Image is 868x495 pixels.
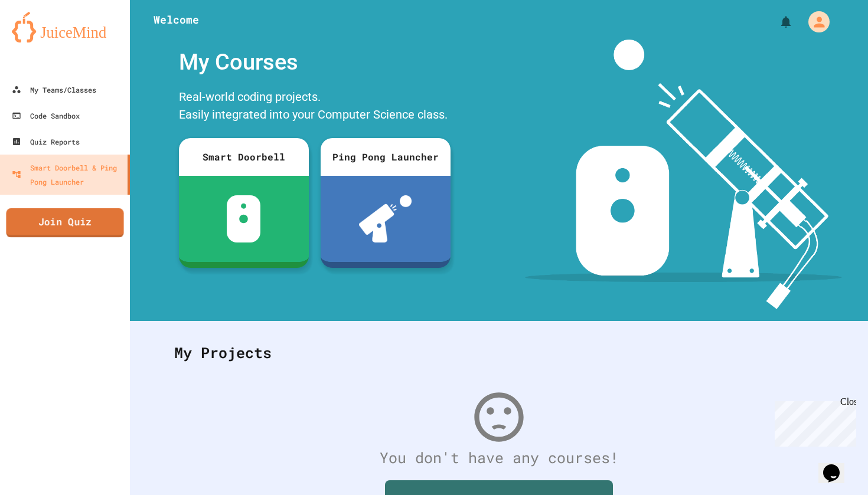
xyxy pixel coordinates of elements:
img: logo-orange.svg [12,12,118,42]
div: My Account [796,8,833,35]
div: Smart Doorbell & Ping Pong Launcher [12,160,123,189]
div: Ping Pong Launcher [321,138,451,176]
img: sdb-white.svg [227,195,260,242]
div: Smart Doorbell [179,138,309,176]
div: My Teams/Classes [12,83,96,97]
iframe: chat widget [818,448,856,483]
div: My Projects [162,330,836,376]
iframe: chat widget [770,396,856,447]
img: ppl-with-ball.png [359,195,412,242]
div: Code Sandbox [12,109,80,123]
div: Chat with us now!Close [5,5,81,75]
a: Join Quiz [6,208,123,238]
div: Quiz Reports [12,135,80,149]
div: My Notifications [757,12,796,32]
div: My Courses [173,40,456,85]
div: Real-world coding projects. Easily integrated into your Computer Science class. [173,85,456,129]
img: banner-image-my-projects.png [525,40,841,309]
div: You don't have any courses! [162,447,836,469]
